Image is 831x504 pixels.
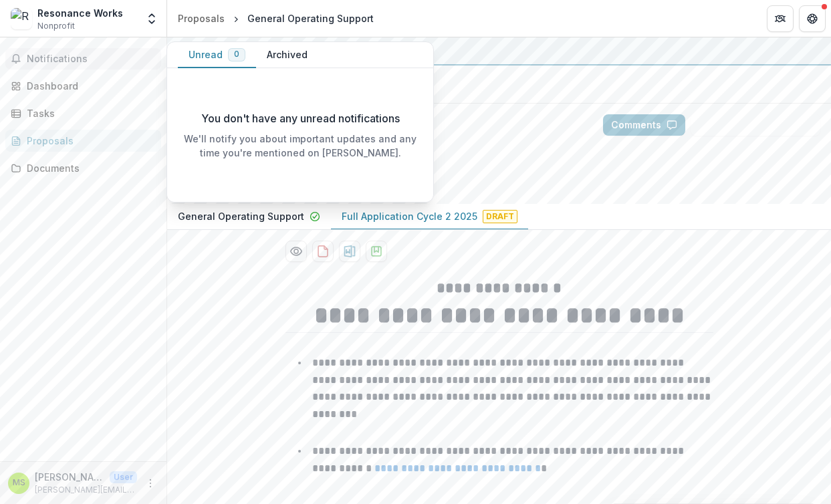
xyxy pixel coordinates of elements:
button: Answer Suggestions [691,114,820,136]
p: We'll notify you about important updates and any time you're mentioned on [PERSON_NAME]. [178,132,423,160]
span: Notifications [27,53,156,65]
button: Get Help [799,5,826,32]
button: Unread [178,42,256,68]
a: Tasks [5,102,161,124]
p: Full Application Cycle 2 2025 [342,209,477,223]
div: Resonance Works [37,6,123,20]
span: Nonprofit [37,20,75,32]
button: Partners [767,5,794,32]
button: Notifications [5,48,161,70]
div: Proposals [178,11,225,25]
button: More [142,475,158,491]
div: Dashboard [27,79,150,93]
p: [PERSON_NAME] Sensi [PERSON_NAME] [35,470,104,484]
div: Documents [27,161,150,175]
button: Open entity switcher [142,5,161,32]
div: Maria Sensi Sellner [13,479,25,487]
div: Tasks [27,106,150,120]
nav: breadcrumb [172,9,379,28]
div: Opportunity Fund [178,43,820,59]
a: Documents [5,157,161,179]
a: Proposals [172,9,230,28]
button: download-proposal [366,241,387,262]
p: [PERSON_NAME][EMAIL_ADDRESS][DOMAIN_NAME] [35,484,137,496]
span: 0 [234,49,239,59]
p: General Operating Support [178,209,304,223]
img: Resonance Works [11,8,32,29]
button: download-proposal [312,241,334,262]
div: Proposals [27,134,150,148]
div: General Operating Support [247,11,374,25]
p: User [110,471,137,483]
button: Comments [603,114,685,136]
a: Proposals [5,130,161,152]
button: Preview f32bc90a-e193-418e-a0ce-af0d70b74404-1.pdf [285,241,307,262]
p: You don't have any unread notifications [201,110,400,126]
span: Draft [483,210,517,223]
button: Archived [256,42,318,68]
a: Dashboard [5,75,161,97]
button: download-proposal [339,241,360,262]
